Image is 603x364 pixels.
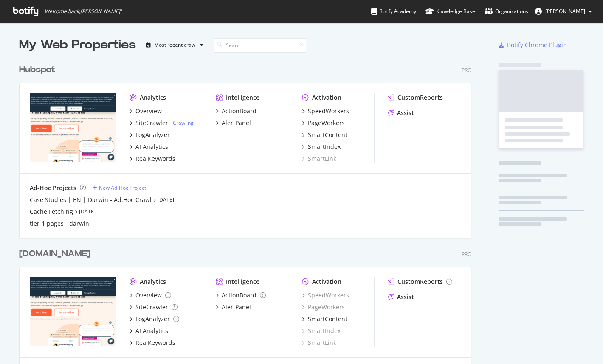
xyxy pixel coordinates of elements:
a: [DOMAIN_NAME] [19,248,94,260]
div: - [170,119,194,126]
a: CustomReports [388,93,443,102]
div: SmartContent [308,131,347,139]
a: SmartIndex [302,143,341,151]
a: ActionBoard [216,107,256,115]
div: SpeedWorkers [308,107,349,115]
a: SmartIndex [302,327,341,335]
div: LogAnalyzer [135,315,170,323]
a: Botify Chrome Plugin [499,41,567,49]
div: CustomReports [397,277,443,286]
div: RealKeywords [135,154,175,163]
a: Crawling [173,119,194,126]
a: Case Studies | EN | Darwin - Ad.Hoc Crawl [30,196,152,204]
div: SiteCrawler [135,303,168,311]
div: ActionBoard [222,107,256,115]
a: RealKeywords [130,339,175,347]
a: CustomReports [388,277,452,286]
a: PageWorkers [302,119,345,127]
a: Overview [130,107,162,115]
div: Intelligence [226,277,259,286]
a: [DATE] [79,208,96,215]
div: CustomReports [397,93,443,102]
div: Analytics [140,277,166,286]
div: PageWorkers [308,119,345,127]
a: SmartLink [302,154,336,163]
span: Ivelisse Rodriguez [545,8,585,15]
div: LogAnalyzer [135,131,170,139]
div: Activation [312,277,341,286]
div: Ad-Hoc Projects [30,184,76,192]
a: SpeedWorkers [302,107,349,115]
a: Assist [388,109,414,117]
a: AlertPanel [216,119,251,127]
a: SiteCrawler- Crawling [130,119,194,127]
div: SmartContent [308,315,347,323]
div: AlertPanel [222,303,251,311]
div: Intelligence [226,93,259,102]
a: PageWorkers [302,303,345,311]
span: Welcome back, [PERSON_NAME] ! [45,8,121,15]
a: SpeedWorkers [302,291,349,300]
a: LogAnalyzer [130,315,179,323]
a: RealKeywords [130,154,175,163]
div: Organizations [485,7,528,16]
div: AI Analytics [135,143,168,151]
a: AI Analytics [130,143,168,151]
a: Hubspot [19,64,59,76]
a: SmartLink [302,339,336,347]
div: Analytics [140,93,166,102]
div: Knowledge Base [425,7,475,16]
div: Botify Academy [371,7,416,16]
div: Botify Chrome Plugin [507,41,567,49]
a: ActionBoard [216,291,266,300]
div: SmartIndex [308,143,341,151]
a: SmartContent [302,315,347,323]
div: AlertPanel [222,119,251,127]
div: Pro [462,67,471,74]
a: [DATE] [158,196,174,203]
div: Hubspot [19,64,55,76]
button: Most recent crawl [143,38,207,52]
div: [DOMAIN_NAME] [19,248,90,260]
img: hubspot-bulkdataexport.com [30,277,116,346]
a: AlertPanel [216,303,251,311]
a: tier-1 pages - darwin [30,219,89,228]
div: Overview [135,291,162,300]
div: New Ad-Hoc Project [99,184,146,191]
div: Assist [397,293,414,301]
a: Cache Fetching [30,207,73,216]
a: SmartContent [302,131,347,139]
a: AI Analytics [130,327,168,335]
a: New Ad-Hoc Project [93,184,146,191]
a: SiteCrawler [130,303,178,311]
div: ActionBoard [222,291,256,300]
div: My Web Properties [19,36,136,53]
div: Overview [135,107,162,115]
button: [PERSON_NAME] [528,5,599,18]
a: Assist [388,293,414,301]
div: SiteCrawler [135,119,168,127]
div: AI Analytics [135,327,168,335]
img: hubspot.com [30,93,116,162]
input: Search [214,38,307,53]
div: RealKeywords [135,339,175,347]
div: Pro [462,251,471,258]
a: Overview [130,291,171,300]
div: Most recent crawl [154,42,197,48]
div: Assist [397,109,414,117]
div: Activation [312,93,341,102]
a: LogAnalyzer [130,131,170,139]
